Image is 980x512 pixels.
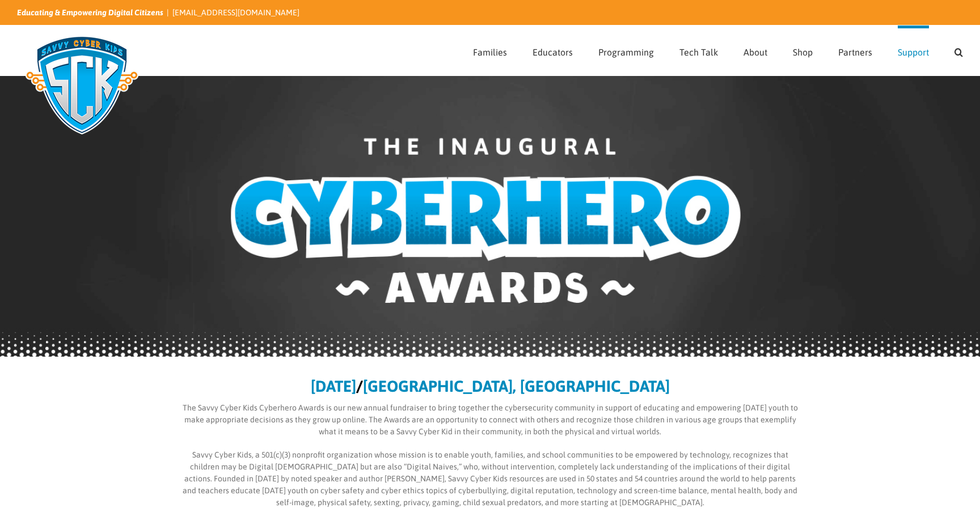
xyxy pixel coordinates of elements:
span: Partners [838,48,872,57]
b: / [356,377,363,395]
span: Shop [793,48,813,57]
span: Support [898,48,929,57]
a: [EMAIL_ADDRESS][DOMAIN_NAME] [172,8,299,17]
span: Educators [533,48,573,57]
span: Programming [598,48,654,57]
p: Savvy Cyber Kids, a 501(c)(3) nonprofit organization whose mission is to enable youth, families, ... [178,449,802,509]
img: Savvy Cyber Kids Logo [17,28,147,142]
span: About [744,48,767,57]
a: Programming [598,26,654,75]
a: Shop [793,26,813,75]
a: Families [473,26,507,75]
nav: Main Menu [473,26,963,75]
i: Educating & Empowering Digital Citizens [17,8,163,17]
a: Partners [838,26,872,75]
a: About [744,26,767,75]
a: Support [898,26,929,75]
p: The Savvy Cyber Kids Cyberhero Awards is our new annual fundraiser to bring together the cybersec... [178,402,802,438]
span: Families [473,48,507,57]
a: Tech Talk [679,26,718,75]
a: Search [954,26,963,75]
b: [GEOGRAPHIC_DATA], [GEOGRAPHIC_DATA] [363,377,670,395]
a: Educators [533,26,573,75]
b: [DATE] [311,377,356,395]
span: Tech Talk [679,48,718,57]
